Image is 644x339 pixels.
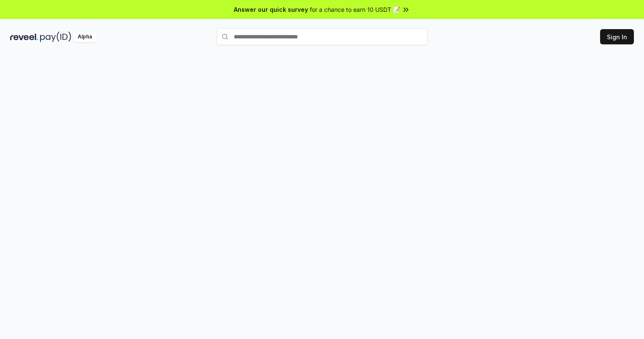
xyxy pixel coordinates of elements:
button: Sign In [600,29,634,44]
span: for a chance to earn 10 USDT 📝 [310,5,400,14]
img: reveel_dark [10,32,38,42]
img: pay_id [40,32,71,42]
span: Answer our quick survey [234,5,308,14]
div: Alpha [73,32,97,42]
